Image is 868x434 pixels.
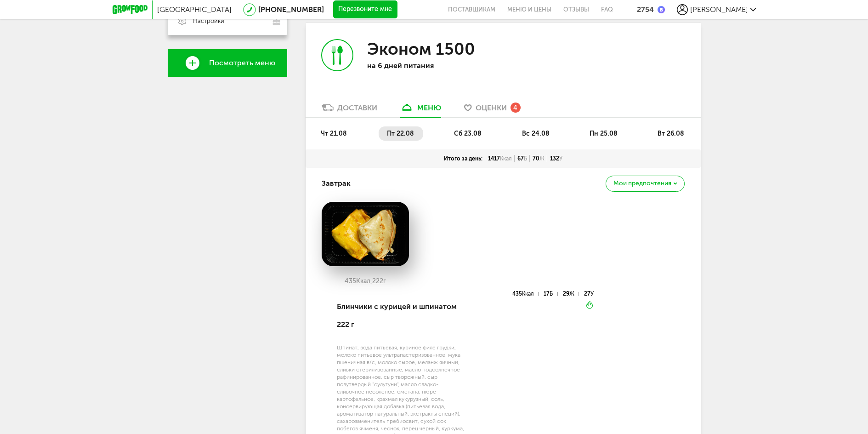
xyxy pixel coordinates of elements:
[337,291,464,340] div: Блинчики с курицей и шпинатом 222 г
[168,49,287,77] a: Посмотреть меню
[396,103,446,117] a: меню
[690,5,748,14] span: [PERSON_NAME]
[356,277,372,285] span: Ккал,
[367,39,475,59] h3: Эконом 1500
[544,292,557,296] div: 17
[454,130,482,137] span: сб 23.08
[168,7,287,35] a: Настройки
[658,130,684,137] span: вт 26.08
[522,130,550,137] span: вс 24.08
[515,155,530,162] div: 67
[563,292,579,296] div: 29
[590,291,594,297] span: У
[512,292,539,296] div: 435
[569,291,574,297] span: Ж
[524,155,527,162] span: Б
[367,61,487,70] p: на 6 дней питания
[550,291,553,297] span: Б
[460,103,525,117] a: Оценки 4
[559,155,562,162] span: У
[383,277,386,285] span: г
[322,175,351,192] h4: Завтрак
[476,103,507,112] span: Оценки
[441,155,485,162] div: Итого за день:
[590,130,618,137] span: пн 25.08
[637,5,654,14] div: 2754
[522,291,534,297] span: Ккал
[387,130,414,137] span: пт 22.08
[322,202,409,266] img: big_gxlwAbCW2n1J2XiV.png
[209,59,275,67] span: Посмотреть меню
[417,103,441,112] div: меню
[613,180,671,187] span: Мои предпочтения
[322,278,409,285] div: 435 222
[337,103,377,112] div: Доставки
[584,292,594,296] div: 27
[258,5,324,14] a: [PHONE_NUMBER]
[658,6,665,13] img: bonus_b.cdccf46.png
[321,130,347,137] span: чт 21.08
[511,103,521,113] div: 4
[157,5,232,14] span: [GEOGRAPHIC_DATA]
[317,103,382,117] a: Доставки
[547,155,565,162] div: 132
[193,17,224,25] span: Настройки
[539,155,545,162] span: Ж
[333,0,397,19] button: Перезвоните мне
[530,155,547,162] div: 70
[500,155,512,162] span: Ккал
[485,155,515,162] div: 1417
